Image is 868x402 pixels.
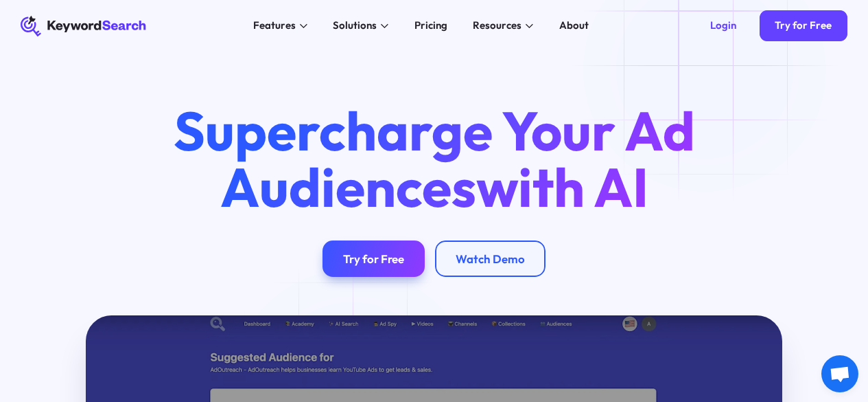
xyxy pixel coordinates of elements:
[476,153,648,221] span: with AI
[473,18,521,34] div: Resources
[456,252,525,266] div: Watch Demo
[322,241,425,277] a: Try for Free
[821,355,858,392] a: Open chat
[407,16,456,36] a: Pricing
[343,252,404,266] div: Try for Free
[150,103,717,215] h1: Supercharge Your Ad Audiences
[552,16,597,36] a: About
[710,19,736,32] div: Login
[760,10,847,41] a: Try for Free
[414,18,447,34] div: Pricing
[333,18,377,34] div: Solutions
[559,18,589,34] div: About
[695,10,752,41] a: Login
[775,19,832,32] div: Try for Free
[253,18,296,34] div: Features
